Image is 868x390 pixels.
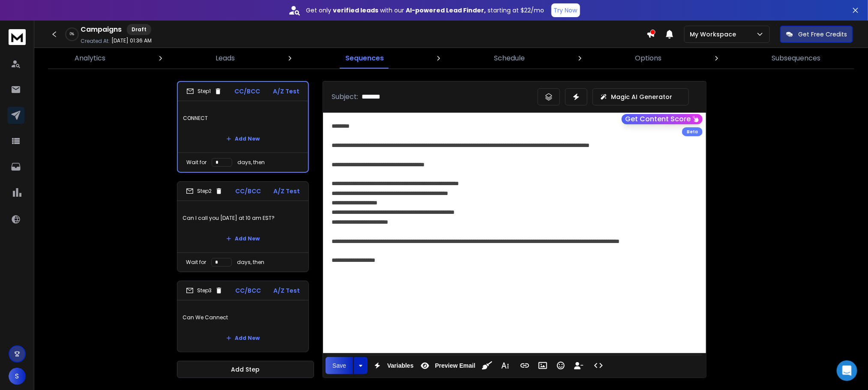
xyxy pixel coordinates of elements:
[9,368,26,385] button: S
[186,87,222,95] div: Step 1
[369,357,416,374] button: Variables
[219,230,266,247] button: Add New
[273,87,299,96] p: A/Z Test
[177,181,309,272] li: Step2CC/BCCA/Z TestCan I call you [DATE] at 10 am EST?Add NewWait fordays, then
[682,127,703,136] div: Beta
[590,357,607,374] button: Code View
[767,48,826,69] a: Subsequences
[479,357,495,374] button: Clean HTML
[332,92,358,102] p: Subject:
[219,330,266,347] button: Add New
[433,362,477,369] span: Preview Email
[345,53,384,63] p: Sequences
[494,53,525,63] p: Schedule
[186,259,206,266] p: Wait for
[127,24,151,35] div: Draft
[497,357,513,374] button: More Text
[186,187,223,195] div: Step 2
[216,53,235,63] p: Leads
[386,362,416,369] span: Variables
[235,286,261,295] p: CC/BCC
[211,48,240,69] a: Leads
[219,130,266,147] button: Add New
[517,357,533,374] button: Insert Link (Ctrl+K)
[554,6,578,15] p: Try Now
[177,281,309,352] li: Step3CC/BCCA/Z TestCan We CannectAdd New
[273,286,300,295] p: A/Z Test
[9,29,26,45] img: logo
[186,287,223,294] div: Step 3
[690,30,739,39] p: My Workspace
[183,306,303,330] p: Can We Cannect
[75,53,105,63] p: Analytics
[333,6,379,15] strong: verified leads
[326,357,353,374] button: Save
[70,32,74,37] p: 0 %
[306,6,545,15] p: Get only with our starting at $22/mo
[340,48,389,69] a: Sequences
[235,187,261,195] p: CC/BCC
[780,26,853,43] button: Get Free Credits
[798,30,847,39] p: Get Free Credits
[183,106,303,130] p: CONNECT
[81,38,110,45] p: Created At:
[551,3,580,17] button: Try Now
[235,87,260,96] p: CC/BCC
[553,357,569,374] button: Emoticons
[622,114,703,124] button: Get Content Score
[837,360,857,381] div: Open Intercom Messenger
[273,187,300,195] p: A/Z Test
[593,88,689,105] button: Magic AI Generator
[177,81,309,173] li: Step1CC/BCCA/Z TestCONNECTAdd NewWait fordays, then
[69,48,111,69] a: Analytics
[177,361,314,378] button: Add Step
[611,93,672,101] p: Magic AI Generator
[111,37,152,44] p: [DATE] 01:36 AM
[535,357,551,374] button: Insert Image (Ctrl+P)
[489,48,530,69] a: Schedule
[81,24,122,35] h1: Campaigns
[417,357,477,374] button: Preview Email
[183,206,303,230] p: Can I call you [DATE] at 10 am EST?
[571,357,587,374] button: Insert Unsubscribe Link
[237,259,264,266] p: days, then
[630,48,667,69] a: Options
[635,53,661,63] p: Options
[406,6,486,15] strong: AI-powered Lead Finder,
[237,159,265,166] p: days, then
[186,159,207,166] p: Wait for
[772,53,821,63] p: Subsequences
